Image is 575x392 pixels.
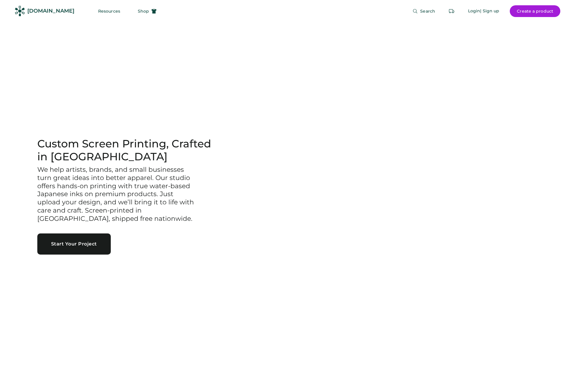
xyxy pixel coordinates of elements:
[468,8,480,14] div: Login
[405,5,442,17] button: Search
[131,5,164,17] button: Shop
[37,137,221,163] h1: Custom Screen Printing, Crafted in [GEOGRAPHIC_DATA]
[37,166,196,223] h3: We help artists, brands, and small businesses turn great ideas into better apparel. Our studio of...
[138,9,149,13] span: Shop
[15,6,25,16] img: Rendered Logo - Screens
[420,9,435,13] span: Search
[37,233,111,255] button: Start Your Project
[480,8,499,14] div: | Sign up
[446,5,457,17] button: Retrieve an order
[27,7,74,15] div: [DOMAIN_NAME]
[510,5,560,17] button: Create a product
[91,5,127,17] button: Resources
